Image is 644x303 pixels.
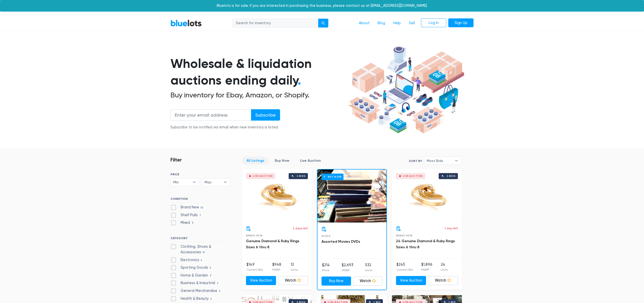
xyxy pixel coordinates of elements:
[298,73,301,88] span: .
[242,169,312,222] a: Live Auction 3 bids
[198,213,203,217] span: 7
[170,125,280,130] div: Subscribe to be notified via email when new inventory is listed.
[170,205,205,210] label: Brand New
[396,239,455,249] a: 24 Genuine Diamond & Ruby Rings Sizes 6 thru 8
[428,276,458,285] a: Watch
[291,262,298,272] li: 12
[293,226,308,231] p: 2 days left
[403,175,423,177] div: Live Auction
[346,44,466,136] img: hero-ee84e7d0318cb26816c560f6b4441b76977f77a177738b4e94f68c95b2b83dbb.png
[201,251,207,255] span: 51
[220,178,231,186] b: ▾
[291,267,298,272] p: Units
[389,18,405,28] a: Help
[246,267,263,272] p: Current Bid
[170,55,346,89] h1: Wholesale & liquidation auctions ending daily
[199,258,204,262] span: 6
[217,289,222,293] span: 2
[205,178,221,186] span: Max
[321,235,330,237] span: Mixed
[246,276,276,285] a: View Auction
[317,170,386,223] a: Buy Now
[396,234,412,237] span: Brand New
[189,178,200,186] b: ▾
[170,197,231,203] h6: CONDITION
[199,206,205,210] span: 62
[278,276,308,285] a: Watch
[208,274,213,278] span: 3
[421,262,432,272] li: $1,896
[405,18,419,28] a: Sell
[342,262,353,272] li: $2,693
[208,266,213,270] span: 5
[421,267,432,272] p: MSRP
[445,226,458,231] p: 1 day left
[353,277,383,286] a: Watch
[246,239,299,249] a: Genuine Diamond & Ruby Rings Sizes 6 thru 8
[170,109,251,121] input: Enter your email address
[296,157,325,164] a: Live Auction
[209,297,214,301] span: 2
[170,280,220,286] label: Business & Industrial
[251,109,280,121] input: Subscribe
[448,18,474,27] a: Sign Up
[321,174,343,180] h6: Buy Now
[270,157,294,164] a: Buy Now
[170,91,346,99] h2: Buy inventory for Ebay, Amazon, or Shopify.
[322,262,330,272] li: $214
[374,18,389,28] a: Blog
[365,268,372,272] p: Units
[272,267,281,272] p: MSRP
[441,267,448,272] p: Units
[397,262,413,272] li: $245
[170,288,222,294] label: General Merchandise
[170,212,203,218] label: Shelf Pulls
[170,257,204,263] label: Electronics
[392,169,462,222] a: Live Auction 3 bids
[272,262,281,272] li: $948
[396,276,426,285] a: View Auction
[441,262,448,272] li: 24
[233,19,318,28] input: Search for inventory
[170,236,231,242] h6: CATEGORY
[296,175,306,177] div: 3 bids
[173,178,190,186] span: Min
[322,268,330,272] p: Price
[451,157,462,164] b: ▾
[342,268,353,272] p: MSRP
[170,244,231,255] label: Clothing, Shoes & Accessories
[355,18,374,28] a: About
[242,157,268,164] a: All Listings
[170,296,214,301] label: Health & Beauty
[170,220,195,226] label: Mixed
[421,18,446,27] a: Log In
[170,273,213,278] label: Home & Garden
[447,175,456,177] div: 3 bids
[170,265,213,270] label: Sporting Goods
[170,157,182,163] h3: Filter
[409,159,422,163] label: Sort By
[190,221,195,225] span: 3
[365,262,372,272] li: 532
[170,19,202,27] a: BlueLots
[427,157,452,164] span: Most Bids
[215,282,220,286] span: 2
[321,239,360,244] a: Assorted Movies DVDs
[321,277,351,286] a: Buy Now
[253,175,273,177] div: Live Auction
[397,267,413,272] p: Current Bid
[170,173,231,176] h6: PRICE
[246,262,263,272] li: $149
[246,234,262,237] span: Brand New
